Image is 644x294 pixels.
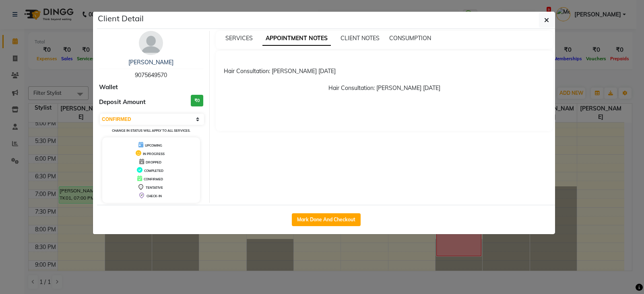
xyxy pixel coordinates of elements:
div: Hair Consultation: [PERSON_NAME] [DATE] [224,59,545,76]
p: Hair Consultation: [PERSON_NAME] [DATE] [224,76,545,92]
span: DROPPED [146,160,161,164]
a: [PERSON_NAME] [128,59,173,66]
small: Change in status will apply to all services. [112,129,190,133]
span: 9075649570 [135,71,167,79]
span: APPOINTMENT NOTES [262,31,331,46]
span: TENTATIVE [146,186,163,190]
span: UPCOMING [145,143,162,147]
h3: ₹0 [191,95,203,106]
img: avatar [139,31,163,55]
span: COMPLETED [144,169,163,173]
span: CONFIRMED [144,177,163,181]
span: Wallet [99,83,118,92]
span: CONSUMPTION [389,35,431,42]
span: Deposit Amount [99,98,146,107]
button: Mark Done And Checkout [292,213,361,226]
span: CHECK-IN [147,194,162,198]
span: SERVICES [225,35,253,42]
span: IN PROGRESS [143,152,165,156]
span: CLIENT NOTES [341,35,380,42]
h5: Client Detail [98,12,144,24]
